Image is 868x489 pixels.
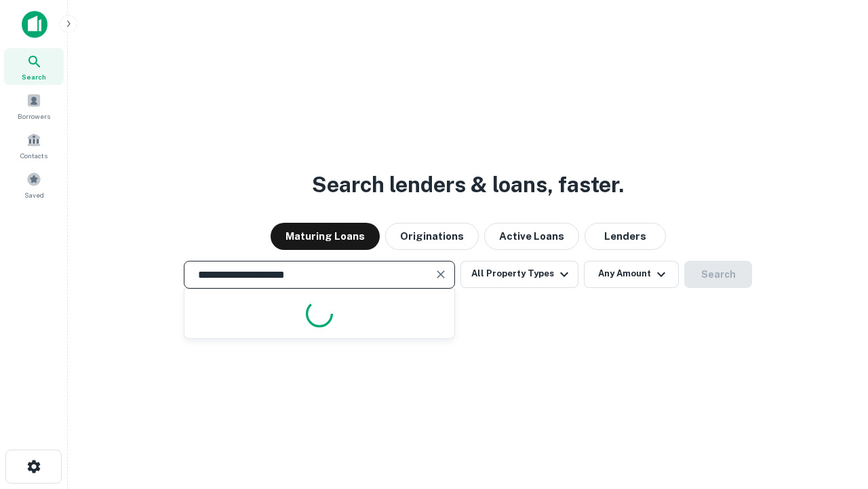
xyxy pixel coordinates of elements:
[585,223,666,250] button: Lenders
[271,223,380,250] button: Maturing Loans
[312,168,624,201] h3: Search lenders & loans, faster.
[22,71,46,82] span: Search
[20,150,47,161] span: Contacts
[4,88,64,124] a: Borrowers
[24,189,44,200] span: Saved
[4,166,64,203] a: Saved
[385,223,479,250] button: Originations
[460,261,578,288] button: All Property Types
[484,223,579,250] button: Active Loans
[18,111,50,122] span: Borrowers
[584,261,679,288] button: Any Amount
[22,11,47,38] img: capitalize-icon.png
[4,48,64,85] a: Search
[800,380,868,446] iframe: Chat Widget
[4,127,64,164] a: Contacts
[431,265,450,284] button: Clear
